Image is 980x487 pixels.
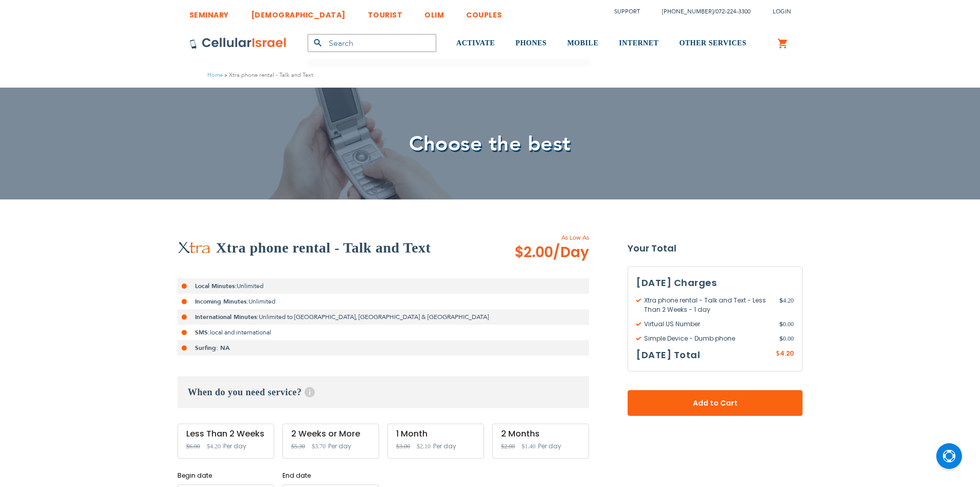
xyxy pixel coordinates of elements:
[636,275,794,291] h3: [DATE] Charges
[223,442,246,451] span: Per day
[773,8,791,15] span: Login
[662,398,769,409] span: Add to Cart
[567,39,599,47] span: MOBILE
[619,24,658,63] a: INTERNET
[396,443,410,450] span: $3.00
[251,3,346,22] a: [DEMOGRAPHIC_DATA]
[312,443,326,450] span: $3.70
[776,349,780,359] span: $
[177,471,274,480] label: Begin date
[636,296,779,314] span: Xtra phone rental - Talk and Text - Less Than 2 Weeks - 1 day
[305,387,315,397] span: Help
[636,334,779,343] span: Simple Device - Dumb phone
[195,328,210,337] strong: SMS:
[466,3,502,22] a: COUPLES
[456,39,495,47] span: ACTIVATE
[636,320,779,329] span: Virtual US Number
[538,442,561,451] span: Per day
[487,233,589,242] span: As Low As
[195,297,248,306] strong: Incoming Minutes:
[567,24,599,63] a: MOBILE
[177,278,589,294] li: Unlimited
[515,39,547,47] span: PHONES
[779,296,794,314] span: 4.20
[779,320,794,329] span: 0.00
[177,294,589,309] li: Unlimited
[417,443,431,450] span: $2.10
[186,443,200,450] span: $6.00
[779,334,794,343] span: 0.00
[177,241,211,255] img: Xtra phone rental - Talk and Text
[779,320,783,329] span: $
[282,471,379,480] label: End date
[628,390,803,416] button: Add to Cart
[207,71,223,79] a: Home
[189,3,229,22] a: SEMINARY
[291,443,305,450] span: $5.30
[223,70,313,80] li: Xtra phone rental - Talk and Text
[780,349,794,358] span: 4.20
[433,442,456,451] span: Per day
[652,4,751,19] li: /
[409,130,571,158] span: Choose the best
[308,34,436,52] input: Search
[779,296,783,305] span: $
[662,8,714,15] a: [PHONE_NUMBER]
[195,282,237,290] strong: Local Minutes:
[189,37,287,49] img: Cellular Israel Logo
[216,238,431,258] h2: Xtra phone rental - Talk and Text
[779,334,783,343] span: $
[368,3,403,22] a: TOURIST
[456,24,495,63] a: ACTIVATE
[177,325,589,340] li: local and international
[177,309,589,325] li: Unlimited to [GEOGRAPHIC_DATA], [GEOGRAPHIC_DATA] & [GEOGRAPHIC_DATA]
[195,313,259,321] strong: International Minutes:
[679,24,746,63] a: OTHER SERVICES
[195,344,230,352] strong: Surfing: NA
[614,8,640,15] a: Support
[328,442,351,451] span: Per day
[291,429,370,439] div: 2 Weeks or More
[515,24,547,63] a: PHONES
[553,242,589,263] span: /Day
[396,429,475,439] div: 1 Month
[501,429,580,439] div: 2 Months
[186,429,265,439] div: Less Than 2 Weeks
[636,347,700,363] h3: [DATE] Total
[514,242,589,263] span: $2.00
[628,241,803,256] strong: Your Total
[177,376,589,408] h3: When do you need service?
[522,443,536,450] span: $1.40
[207,443,221,450] span: $4.20
[424,3,444,22] a: OLIM
[679,39,746,47] span: OTHER SERVICES
[501,443,515,450] span: $2.00
[716,8,751,15] a: 072-224-3300
[619,39,658,47] span: INTERNET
